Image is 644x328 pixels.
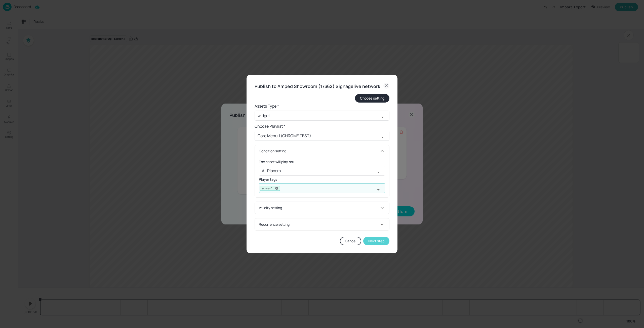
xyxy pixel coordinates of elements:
[259,148,379,154] div: Condition setting
[260,186,280,191] div: screen1
[378,132,388,142] button: Open
[260,185,274,191] span: screen1
[255,145,389,157] div: Condition setting
[255,103,389,110] h6: Assets Type *
[255,83,380,90] h6: Publish to Amped Showroom (17362) Signagelive network
[259,205,379,210] div: Validity setting
[340,237,361,245] button: Cancel
[255,202,389,214] div: Validity setting
[363,237,389,245] button: Next step
[259,159,385,165] h6: The asset will play on:
[373,167,383,177] button: Open
[259,222,379,227] div: Recurrence setting
[259,177,385,182] h6: Player tags
[373,185,383,195] button: Open
[255,123,389,130] h6: Choose Playlist *
[378,112,388,122] button: Open
[255,218,389,230] div: Recurrence setting
[355,94,389,103] button: Choose setting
